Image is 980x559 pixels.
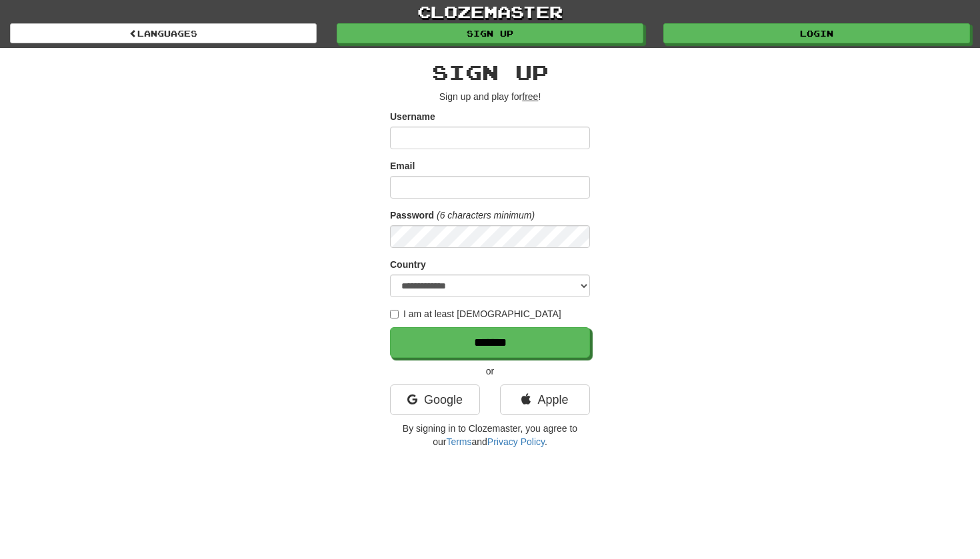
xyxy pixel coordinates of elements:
h2: Sign up [390,61,590,83]
u: free [522,91,538,102]
a: Terms [446,436,471,447]
p: or [390,364,590,378]
a: Languages [10,23,317,43]
label: Country [390,258,426,271]
p: By signing in to Clozemaster, you agree to our and . [390,422,590,448]
a: Google [390,384,480,415]
label: Password [390,209,434,222]
a: Apple [500,384,590,415]
p: Sign up and play for ! [390,90,590,103]
a: Login [663,23,970,43]
input: I am at least [DEMOGRAPHIC_DATA] [390,310,399,318]
em: (6 characters minimum) [437,210,535,221]
label: Email [390,159,415,173]
label: I am at least [DEMOGRAPHIC_DATA] [390,307,561,320]
a: Sign up [337,23,643,43]
label: Username [390,110,435,123]
a: Privacy Policy [487,436,545,447]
